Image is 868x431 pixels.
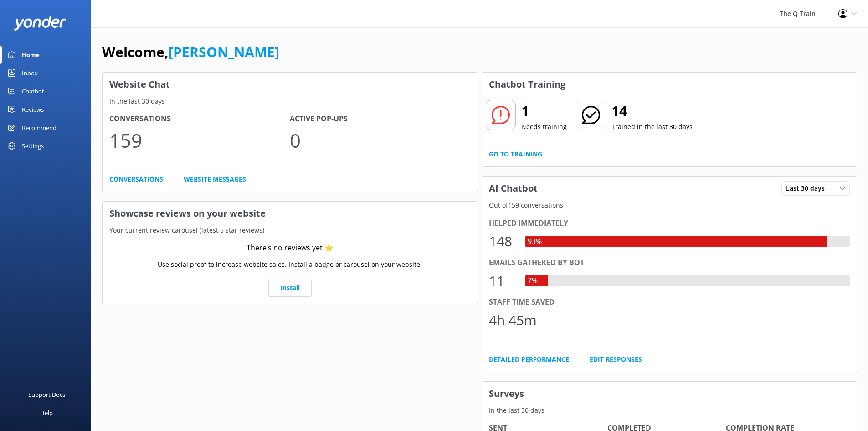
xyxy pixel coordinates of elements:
[109,125,290,156] p: 159
[28,385,65,404] div: Support Docs
[109,113,290,125] h4: Conversations
[169,42,279,61] a: [PERSON_NAME]
[158,260,422,270] p: Use social proof to increase website sales. Install a badge or carousel on your website.
[22,100,44,119] div: Reviews
[611,122,693,132] p: Trained in the last 30 days
[489,257,850,269] div: Emails gathered by bot
[22,82,44,100] div: Chatbot
[290,113,470,125] h4: Active Pop-ups
[489,149,542,159] a: Go to Training
[489,270,516,292] div: 11
[489,354,569,364] a: Detailed Performance
[103,202,478,225] h3: Showcase reviews on your website
[489,218,850,229] div: Helped immediately
[103,73,478,96] h3: Website Chat
[103,225,478,235] p: Your current review carousel (latest 5 star reviews)
[102,41,279,63] h1: Welcome,
[14,16,66,31] img: yonder-white-logo.png
[290,125,470,156] p: 0
[482,73,572,96] h3: Chatbot Training
[482,382,857,405] h3: Surveys
[611,100,693,122] h2: 14
[103,96,478,106] p: In the last 30 days
[482,200,857,210] p: Out of 159 conversations
[525,236,544,248] div: 93%
[482,177,544,200] h3: AI Chatbot
[22,64,38,82] div: Inbox
[482,405,857,415] p: In the last 30 days
[268,279,312,297] a: Install
[109,174,163,184] a: Conversations
[247,242,334,254] div: There’s no reviews yet ⭐
[521,122,567,132] p: Needs training
[184,174,246,184] a: Website Messages
[525,275,540,287] div: 7%
[22,119,56,137] div: Recommend
[489,230,516,252] div: 148
[40,404,53,422] div: Help
[521,100,567,122] h2: 1
[22,137,44,155] div: Settings
[590,354,642,364] a: Edit Responses
[22,46,40,64] div: Home
[786,183,830,193] span: Last 30 days
[489,309,537,331] div: 4h 45m
[489,296,850,308] div: Staff time saved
